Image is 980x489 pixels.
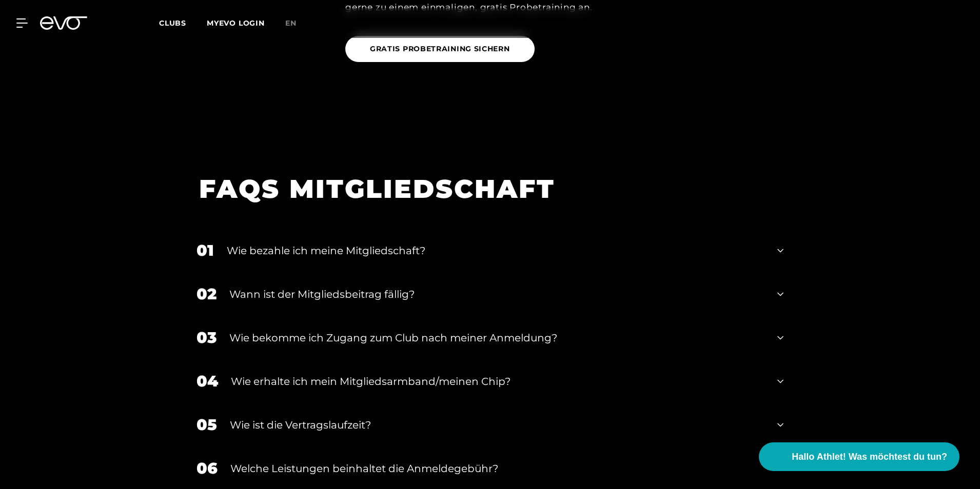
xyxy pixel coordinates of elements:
a: Clubs [159,18,207,28]
button: Hallo Athlet! Was möchtest du tun? [759,442,959,471]
a: MYEVO LOGIN [207,18,265,28]
span: GRATIS PROBETRAINING SICHERN [370,44,510,54]
div: Wann ist der Mitgliedsbeitrag fällig? [229,287,765,302]
div: Wie bezahle ich meine Mitgliedschaft? [227,243,765,258]
div: 03 [197,326,217,349]
div: 06 [197,457,218,480]
h1: FAQS MITGLIEDSCHAFT [199,172,768,206]
div: 01 [197,239,214,262]
div: 05 [197,413,217,436]
div: Wie bekomme ich Zugang zum Club nach meiner Anmeldung? [229,330,765,345]
a: en [285,17,309,29]
div: Wie ist die Vertragslaufzeit? [230,417,765,433]
div: 02 [197,282,217,305]
div: Wie erhalte ich mein Mitgliedsarmband/meinen Chip? [231,374,765,389]
a: GRATIS PROBETRAINING SICHERN [345,28,539,70]
div: 04 [197,370,218,393]
div: Welche Leistungen beinhaltet die Anmeldegebühr? [230,461,765,476]
span: Hallo Athlet! Was möchtest du tun? [792,450,947,464]
span: Clubs [159,18,186,28]
span: en [285,18,297,28]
